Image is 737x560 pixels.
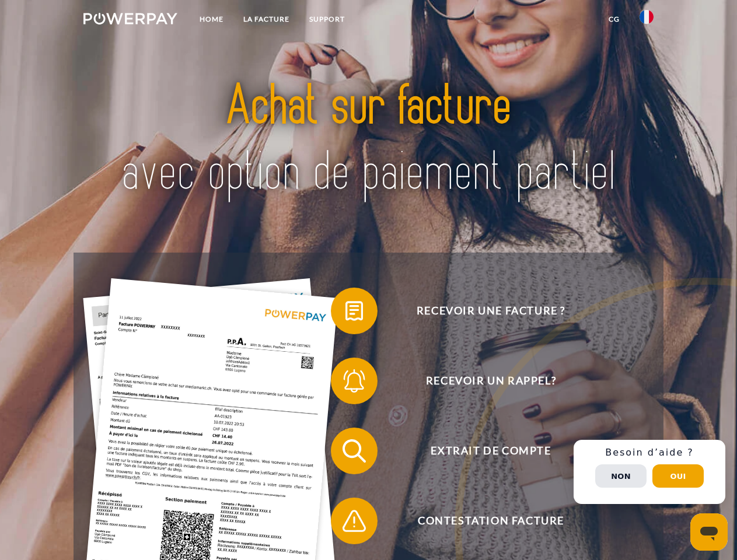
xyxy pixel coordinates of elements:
button: Recevoir une facture ? [331,288,634,334]
span: Recevoir un rappel? [348,358,634,404]
iframe: Bouton de lancement de la fenêtre de messagerie [690,513,728,551]
button: Contestation Facture [331,498,634,544]
img: title-powerpay_fr.svg [111,56,626,223]
button: Oui [652,464,704,488]
img: qb_bill.svg [340,296,369,325]
img: qb_bell.svg [340,366,369,395]
img: qb_search.svg [340,436,369,466]
a: Home [190,9,233,30]
img: logo-powerpay-white.svg [83,13,177,24]
button: Recevoir un rappel? [331,358,634,404]
span: Extrait de compte [348,428,634,474]
a: CG [599,9,630,30]
button: Non [595,464,647,488]
img: qb_warning.svg [340,506,369,535]
span: Contestation Facture [348,498,634,544]
div: Schnellhilfe [574,440,725,504]
a: LA FACTURE [233,9,299,30]
span: Recevoir une facture ? [348,288,634,334]
button: Extrait de compte [331,428,634,474]
h3: Besoin d’aide ? [581,447,718,459]
a: Support [299,9,355,30]
img: fr [640,10,654,24]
